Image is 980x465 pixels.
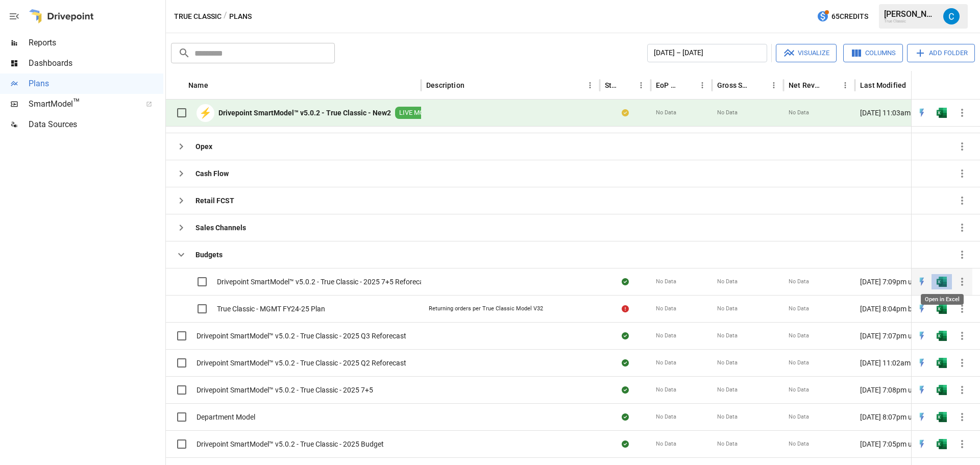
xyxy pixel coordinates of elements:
[605,81,619,89] div: Status
[717,440,738,448] span: No Data
[217,304,325,314] span: True Classic - MGMT FY24-25 Plan
[656,440,676,448] span: No Data
[917,277,927,287] div: Open in Quick Edit
[622,358,629,368] div: Sync complete
[224,10,227,23] div: /
[717,332,738,340] span: No Data
[937,108,947,118] div: Open in Excel
[838,78,852,92] button: Net Revenue column menu
[937,412,947,422] img: excel-icon.76473adf.svg
[943,8,960,25] img: Carson Turner
[937,108,947,118] img: excel-icon.76473adf.svg
[937,439,947,449] div: Open in Excel
[907,44,975,62] button: Add Folder
[656,109,676,117] span: No Data
[860,81,906,89] div: Last Modified
[656,81,680,89] div: EoP Cash
[197,331,406,341] span: Drivepoint SmartModel™ v5.0.2 - True Classic - 2025 Q3 Reforecast
[29,118,163,131] span: Data Sources
[917,412,927,422] img: quick-edit-flash.b8aec18c.svg
[209,78,224,92] button: Sort
[717,413,738,421] span: No Data
[907,78,921,92] button: Sort
[197,358,406,368] span: Drivepoint SmartModel™ v5.0.2 - True Classic - 2025 Q2 Reforecast
[681,78,695,92] button: Sort
[656,359,676,367] span: No Data
[622,385,629,395] div: Sync complete
[789,413,809,421] span: No Data
[917,358,927,368] div: Open in Quick Edit
[622,277,629,287] div: Sync complete
[937,331,947,341] img: excel-icon.76473adf.svg
[717,359,738,367] span: No Data
[813,7,872,26] button: 65Credits
[656,305,676,313] span: No Data
[656,332,676,340] span: No Data
[884,19,937,23] div: True Classic
[917,304,927,314] div: Open in Quick Edit
[789,332,809,340] span: No Data
[197,385,373,395] span: Drivepoint SmartModel™ v5.0.2 - True Classic - 2025 7+5
[656,386,676,394] span: No Data
[789,305,809,313] span: No Data
[937,385,947,395] div: Open in Excel
[917,439,927,449] img: quick-edit-flash.b8aec18c.svg
[917,385,927,395] img: quick-edit-flash.b8aec18c.svg
[717,386,738,394] span: No Data
[656,278,676,286] span: No Data
[426,81,464,89] div: Description
[195,141,212,152] b: Opex
[197,104,214,122] div: ⚡
[29,98,135,110] span: SmartModel
[937,304,947,314] div: Open in Excel
[789,386,809,394] span: No Data
[695,78,709,92] button: EoP Cash column menu
[622,108,629,118] div: Your plan has changes in Excel that are not reflected in the Drivepoint Data Warehouse, select "S...
[789,278,809,286] span: No Data
[465,78,480,92] button: Sort
[917,385,927,395] div: Open in Quick Edit
[717,109,738,117] span: No Data
[917,277,927,287] img: quick-edit-flash.b8aec18c.svg
[647,44,767,62] button: [DATE] – [DATE]
[717,278,738,286] span: No Data
[29,78,163,90] span: Plans
[789,109,809,117] span: No Data
[937,304,947,314] img: excel-icon.76473adf.svg
[937,331,947,341] div: Open in Excel
[195,168,229,179] b: Cash Flow
[937,439,947,449] img: excel-icon.76473adf.svg
[937,412,947,422] div: Open in Excel
[752,78,767,92] button: Sort
[217,277,430,287] span: Drivepoint SmartModel™ v5.0.2 - True Classic - 2025 7+5 Reforecast
[29,37,163,49] span: Reports
[197,439,384,449] span: Drivepoint SmartModel™ v5.0.2 - True Classic - 2025 Budget
[937,358,947,368] div: Open in Excel
[917,331,927,341] div: Open in Quick Edit
[622,304,629,314] div: Error during sync.
[937,358,947,368] img: excel-icon.76473adf.svg
[917,108,927,118] img: quick-edit-flash.b8aec18c.svg
[195,250,223,260] b: Budgets
[634,78,648,92] button: Status column menu
[583,78,597,92] button: Description column menu
[917,304,927,314] img: quick-edit-flash.b8aec18c.svg
[917,439,927,449] div: Open in Quick Edit
[921,294,964,305] div: Open in Excel
[195,223,246,233] b: Sales Channels
[937,277,947,287] div: Open in Excel
[917,412,927,422] div: Open in Quick Edit
[884,9,937,19] div: [PERSON_NAME]
[622,331,629,341] div: Sync complete
[218,108,391,118] b: Drivepoint SmartModel™ v5.0.2 - True Classic - New2
[843,44,903,62] button: Columns
[620,78,634,92] button: Sort
[395,108,440,118] span: LIVE MODEL
[197,412,255,422] span: Department Model
[429,305,543,313] div: Returning orders per True Classic Model V32
[195,195,234,206] b: Retail FCST
[824,78,838,92] button: Sort
[29,57,163,69] span: Dashboards
[656,413,676,421] span: No Data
